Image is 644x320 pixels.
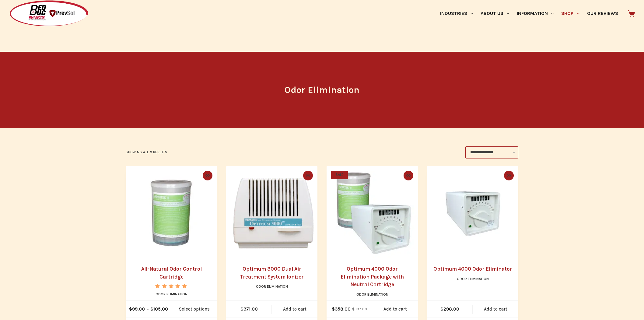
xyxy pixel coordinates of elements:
button: Quick view toggle [203,171,212,180]
span: $ [150,306,153,312]
span: $ [332,306,335,312]
bdi: 397.00 [352,307,367,311]
a: Odor Elimination [156,292,187,296]
span: $ [440,306,443,312]
a: All-Natural Odor Control Cartridge [141,266,202,280]
bdi: 358.00 [332,306,351,312]
a: Odor Elimination [256,284,288,289]
select: Shop order [465,146,518,158]
a: Add to cart: “Optimum 4000 Odor Elimination Package with Neutral Cartridge” [372,301,418,318]
button: Quick view toggle [303,171,313,180]
a: All-Natural Odor Control Cartridge [126,166,217,258]
span: $ [129,306,132,312]
a: Add to cart: “Optimum 3000 Dual Air Treatment System Ionizer” [272,301,317,318]
a: Optimum 3000 Dual Air Treatment System Ionizer [240,266,304,280]
a: Optimum 4000 Odor Eliminator [427,166,518,258]
h1: Odor Elimination [208,83,436,97]
bdi: 298.00 [440,306,459,312]
span: Rated out of 5 [155,284,187,302]
a: Select options for “All-Natural Odor Control Cartridge” [171,301,217,318]
a: Optimum 3000 Dual Air Treatment System Ionizer [226,166,317,258]
a: Optimum 4000 Odor Elimination Package with Neutral Cartridge [327,166,418,258]
a: Odor Elimination [457,277,489,281]
button: Quick view toggle [504,171,514,180]
span: – [126,301,171,318]
span: $ [352,307,355,311]
span: SALE [331,171,348,179]
bdi: 99.00 [129,306,145,312]
a: Optimum 4000 Odor Elimination Package with Neutral Cartridge [341,266,404,287]
a: Optimum 4000 Odor Eliminator [433,266,512,272]
a: Add to cart: “Optimum 4000 Odor Eliminator” [473,301,518,318]
p: Showing all 9 results [126,150,167,155]
a: Odor Elimination [356,292,388,297]
bdi: 105.00 [150,306,168,312]
bdi: 371.00 [240,306,258,312]
div: Rated 5.00 out of 5 [155,284,187,288]
span: $ [240,306,243,312]
button: Quick view toggle [404,171,413,180]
